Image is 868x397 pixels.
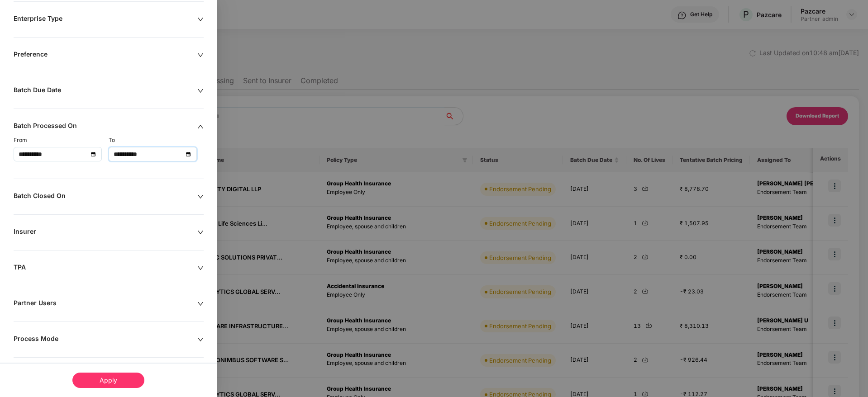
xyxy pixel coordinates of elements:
[14,192,197,202] div: Batch Closed On
[72,373,144,388] div: Apply
[197,194,204,200] span: down
[197,336,204,343] span: down
[14,50,197,60] div: Preference
[14,335,197,345] div: Process Mode
[197,301,204,307] span: down
[14,136,109,145] div: From
[197,265,204,271] span: down
[14,122,197,132] div: Batch Processed On
[197,88,204,94] span: down
[197,229,204,236] span: down
[197,123,204,130] span: up
[14,86,197,96] div: Batch Due Date
[109,136,204,145] div: To
[197,16,204,23] span: down
[14,227,197,237] div: Insurer
[14,14,197,24] div: Enterprise Type
[14,299,197,309] div: Partner Users
[197,52,204,58] span: down
[14,263,197,273] div: TPA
